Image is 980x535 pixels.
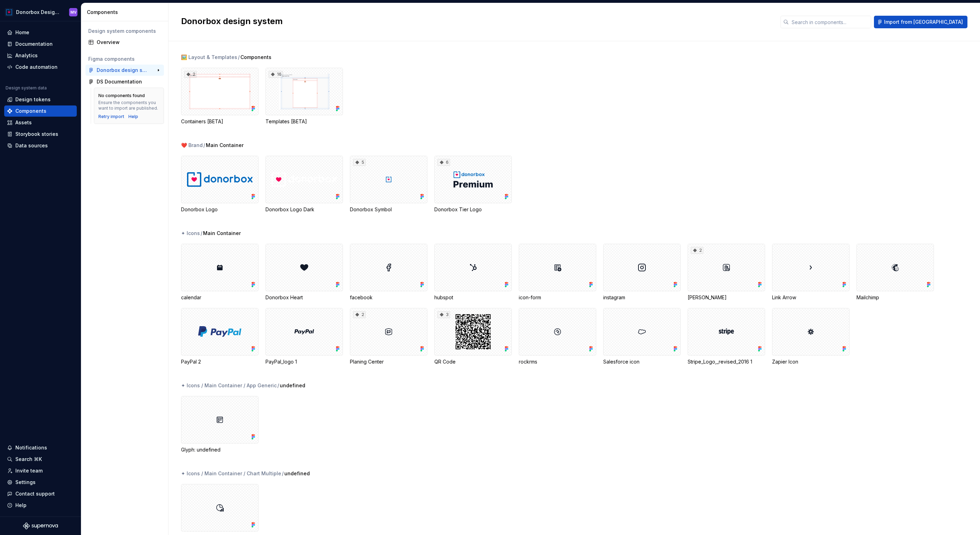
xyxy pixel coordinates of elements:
[88,28,161,35] div: Design system components
[353,159,366,166] div: 5
[181,382,277,389] div: ✦ Icons / Main Container / App Generic
[789,16,871,28] input: Search in components...
[284,470,310,477] span: undefined
[280,382,305,389] span: undefined
[265,358,343,365] div: PayPal_logo 1
[15,52,38,59] div: Analytics
[181,230,200,237] div: ✦ Icons
[203,230,241,237] span: Main Container
[85,76,164,87] a: DS Documentation
[201,230,202,237] span: /
[603,308,681,365] div: Salesforce icon
[15,467,43,474] div: Invite team
[350,156,427,213] div: 5Donorbox Symbol
[772,308,850,365] div: Zapier Icon
[181,308,259,365] div: PayPal 2
[128,114,138,119] a: Help
[15,456,42,463] div: Search ⌘K
[15,108,46,115] div: Components
[688,294,765,301] div: [PERSON_NAME]
[4,442,77,453] button: Notifications
[350,358,427,365] div: Planing Center
[181,470,281,477] div: ✦ Icons / Main Container / Chart Multiple
[15,131,58,138] div: Storybook stories
[434,206,512,213] div: Donorbox Tier Logo
[16,9,61,16] div: Donorbox Design System
[434,308,512,365] div: 3QR Code
[181,396,259,453] div: Glyph: undefined
[4,50,77,61] a: Analytics
[519,294,596,301] div: icon-form
[353,311,366,318] div: 2
[97,39,161,46] div: Overview
[4,38,77,50] a: Documentation
[688,308,765,365] div: Stripe_Logo,_revised_2016 1
[265,244,343,301] div: Donorbox Heart
[85,37,164,48] a: Overview
[772,294,850,301] div: Link Arrow
[15,490,55,497] div: Contact support
[181,16,772,27] h2: Donorbox design system
[277,382,279,389] span: /
[181,118,259,125] div: Containers [BETA]
[265,156,343,213] div: Donorbox Logo Dark
[98,114,124,119] button: Retry import
[4,477,77,488] a: Settings
[265,118,343,125] div: Templates [BETA]
[70,9,76,15] div: MV
[5,8,13,16] img: 17077652-375b-4f2c-92b0-528c72b71ea0.png
[203,142,205,149] span: /
[98,100,159,111] div: Ensure the components you want to import are published.
[181,244,259,301] div: calendar
[856,294,934,301] div: Mailchimp
[437,311,450,318] div: 3
[874,16,967,28] button: Import from [GEOGRAPHIC_DATA]
[434,156,512,213] div: 6Donorbox Tier Logo
[688,244,765,301] div: 2[PERSON_NAME]
[4,500,77,511] button: Help
[15,119,32,126] div: Assets
[15,41,53,47] div: Documentation
[688,358,765,365] div: Stripe_Logo,_revised_2016 1
[23,522,58,529] svg: Supernova Logo
[6,85,47,91] div: Design system data
[97,78,142,85] div: DS Documentation
[856,244,934,301] div: Mailchimp
[519,308,596,365] div: rockrms
[1,5,80,20] button: Donorbox Design SystemMV
[519,244,596,301] div: icon-form
[87,9,165,16] div: Components
[884,19,963,25] span: Import from [GEOGRAPHIC_DATA]
[15,64,58,71] div: Code automation
[603,244,681,301] div: instagram
[98,93,145,98] div: No components found
[15,29,29,36] div: Home
[4,129,77,140] a: Storybook stories
[434,358,512,365] div: QR Code
[181,446,259,453] div: Glyph: undefined
[265,68,343,125] div: 16Templates [BETA]
[437,159,450,166] div: 6
[181,156,259,213] div: Donorbox Logo
[434,244,512,301] div: hubspot
[265,294,343,301] div: Donorbox Heart
[4,61,77,73] a: Code automation
[4,454,77,465] button: Search ⌘K
[4,488,77,499] button: Contact support
[434,294,512,301] div: hubspot
[269,71,283,78] div: 16
[15,444,47,451] div: Notifications
[181,294,259,301] div: calendar
[85,65,164,76] a: Donorbox design system
[97,67,149,74] div: Donorbox design system
[15,96,51,103] div: Design tokens
[184,71,197,78] div: 2
[350,244,427,301] div: facebook
[181,358,259,365] div: PayPal 2
[88,56,161,63] div: Figma components
[206,142,244,149] span: Main Container
[350,308,427,365] div: 2Planing Center
[603,358,681,365] div: Salesforce icon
